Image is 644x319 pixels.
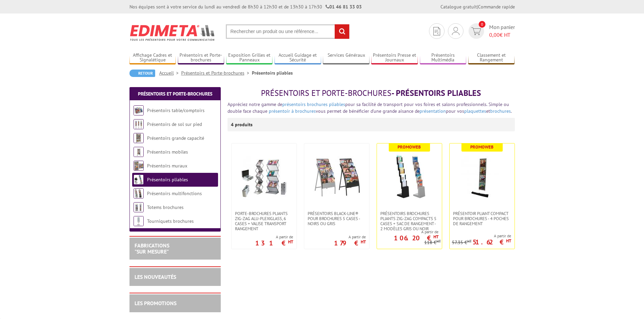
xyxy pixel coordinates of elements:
a: présentoirs brochures pliables [282,101,345,107]
a: brochures [490,108,511,114]
a: devis rapide 0 Mon panier 0,00€ HT [467,23,515,39]
a: Accueil [159,70,181,76]
img: Présentoirs brochures pliants Zig-Zag compacts 5 cases + sac de rangement - 2 Modèles Gris ou Noir [386,154,433,201]
img: devis rapide [471,27,481,35]
span: A partir de [255,234,293,240]
a: Classement et Rangement [468,52,515,63]
a: Exposition Grilles et Panneaux [226,52,273,63]
p: 4 produits [231,118,256,131]
strong: 01 46 81 33 03 [326,4,362,10]
a: Présentoirs Presse et Journaux [371,52,418,63]
a: Présentoir pliant compact pour brochures - 4 poches de rangement [450,211,515,226]
a: Commande rapide [478,4,515,10]
sup: HT [288,239,293,245]
img: Présentoirs pliables [134,175,144,185]
a: Présentoirs table/comptoirs [147,107,205,113]
span: € HT [489,31,515,39]
a: plaquettes [464,108,486,114]
img: Présentoirs de sol sur pied [134,119,144,129]
img: Présentoir pliant compact pour brochures - 4 poches de rangement [458,154,506,201]
img: Tourniquets brochures [134,216,144,226]
a: LES PROMOTIONS [135,300,176,307]
img: devis rapide [452,27,459,35]
img: Porte-Brochures pliants ZIG-ZAG Alu-Plexiglass, 6 cases + valise transport rangement [240,154,288,201]
a: présentoir à brochures [269,108,316,114]
img: Présentoirs multifonctions [134,188,144,198]
a: Présentoirs et Porte-brochures [138,91,212,97]
b: Promoweb [470,144,494,150]
img: Présentoirs muraux [134,161,144,171]
input: Rechercher un produit ou une référence... [226,24,350,39]
sup: HT [467,239,472,243]
sup: HT [433,234,438,240]
a: Présentoirs grande capacité [147,135,204,141]
a: Présentoirs Black-Line® pour brochures 5 Cases - Noirs ou Gris [304,211,369,226]
a: Catalogue gratuit [440,4,477,10]
span: Présentoirs Black-Line® pour brochures 5 Cases - Noirs ou Gris [308,211,366,226]
font: Appréciez notre gamme de pour sa facilité de transport pour vos foires et salons professionnels. ... [228,101,512,114]
a: présentation [420,108,446,114]
a: Porte-Brochures pliants ZIG-ZAG Alu-Plexiglass, 6 cases + valise transport rangement [232,211,296,231]
img: Totems brochures [134,202,144,212]
sup: HT [506,238,511,244]
li: Présentoirs pliables [252,70,293,76]
a: Présentoirs brochures pliants Zig-Zag compacts 5 cases + sac de rangement - 2 Modèles Gris ou Noir [377,211,442,231]
a: Totems brochures [147,204,184,210]
a: Présentoirs muraux [147,163,187,169]
a: Présentoirs et Porte-brochures [178,52,224,63]
p: 179 € [334,241,366,245]
a: Présentoirs mobiles [147,149,188,155]
a: FABRICATIONS"Sur Mesure" [135,242,169,255]
sup: HT [361,239,366,245]
h1: - Présentoirs pliables [228,89,515,98]
a: Services Généraux [323,52,369,63]
a: Présentoirs pliables [147,177,188,183]
a: Présentoirs Multimédia [420,52,467,63]
span: A partir de [334,234,366,240]
a: Présentoirs multifonctions [147,190,202,196]
a: Présentoirs et Porte-brochures [181,70,252,76]
b: Promoweb [398,144,421,150]
p: 131 € [255,241,293,245]
span: 0 [479,21,485,28]
img: devis rapide [433,27,440,35]
a: Tourniquets brochures [147,218,194,224]
img: Présentoirs Black-Line® pour brochures 5 Cases - Noirs ou Gris [313,154,360,201]
span: A partir de [377,229,438,235]
input: rechercher [335,24,349,39]
span: A partir de [452,233,511,239]
p: 51.62 € [473,240,511,244]
p: 57.35 € [452,240,472,245]
p: 106.20 € [394,236,438,240]
p: 118 € [424,240,441,245]
a: Présentoirs de sol sur pied [147,121,202,127]
div: Nos équipes sont à votre service du lundi au vendredi de 8h30 à 12h30 et de 13h30 à 17h30 [129,3,362,10]
span: Mon panier [489,23,515,39]
img: Edimeta [129,20,216,45]
div: | [440,3,515,10]
span: 0,00 [489,31,500,38]
img: Présentoirs mobiles [134,147,144,157]
img: Présentoirs table/comptoirs [134,105,144,115]
img: Présentoirs grande capacité [134,133,144,143]
a: LES NOUVEAUTÉS [135,273,176,280]
span: Présentoir pliant compact pour brochures - 4 poches de rangement [453,211,511,226]
span: Porte-Brochures pliants ZIG-ZAG Alu-Plexiglass, 6 cases + valise transport rangement [235,211,293,231]
a: Accueil Guidage et Sécurité [275,52,321,63]
span: Présentoirs brochures pliants Zig-Zag compacts 5 cases + sac de rangement - 2 Modèles Gris ou Noir [380,211,438,231]
span: Présentoirs et Porte-brochures [261,88,391,98]
a: Affichage Cadres et Signalétique [129,52,176,63]
sup: HT [436,239,441,243]
a: Retour [129,70,155,77]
